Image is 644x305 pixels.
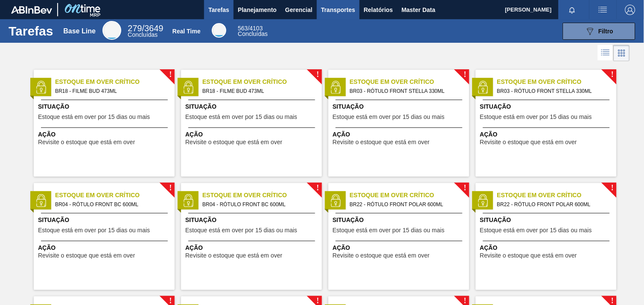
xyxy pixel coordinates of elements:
h1: Tarefas [9,26,53,36]
span: ! [464,298,466,305]
span: Estoque em Over Crítico [497,191,617,200]
span: Estoque está em over por 15 dias ou mais [480,114,592,120]
img: status [477,81,489,94]
img: status [35,194,47,207]
span: Transportes [321,5,355,15]
div: Visão em Cards [614,45,630,61]
span: ! [611,185,614,191]
span: Estoque está em over por 15 dias ou mais [185,227,297,234]
span: Estoque em Over Crítico [497,77,617,86]
span: BR04 - RÓTULO FRONT BC 600ML [202,200,315,209]
span: Estoque em Over Crítico [350,191,469,200]
span: Ação [333,130,467,139]
span: Estoque está em over por 15 dias ou mais [185,114,297,120]
button: Notificações [559,4,586,16]
span: ! [316,298,319,305]
span: ! [169,71,172,78]
span: Ação [480,243,615,252]
span: 563 [238,25,248,32]
span: ! [611,298,614,305]
span: Concluídas [238,30,268,37]
span: Planejamento [238,5,277,15]
span: Master Data [401,5,435,15]
span: Estoque em Over Crítico [350,77,469,86]
span: Concluídas [128,31,158,38]
div: Real Time [212,23,226,38]
img: status [182,81,195,94]
div: Base Line [128,25,163,38]
span: BR18 - FILME BUD 473ML [55,86,168,96]
img: status [329,81,342,94]
button: Filtro [563,23,635,40]
span: ! [464,185,466,191]
span: / 3649 [128,24,163,33]
img: status [35,81,47,94]
span: Situação [185,102,320,111]
img: Logout [625,5,635,15]
span: ! [316,71,319,78]
img: userActions [598,5,608,15]
span: BR04 - RÓTULO FRONT BC 600ML [55,200,168,209]
span: Gerencial [285,5,313,15]
span: Ação [333,243,467,252]
img: TNhmsLtSVTkK8tSr43FrP2fwEKptu5GPRR3wAAAABJRU5ErkJggg== [11,6,52,14]
div: Visão em Lista [598,45,614,61]
span: Revisite o estoque que está em over [333,139,430,145]
span: ! [169,298,172,305]
span: Estoque em Over Crítico [55,191,175,200]
span: Ação [38,243,173,252]
span: Ação [185,130,320,139]
span: Ação [185,243,320,252]
span: Estoque está em over por 15 dias ou mais [333,114,445,120]
span: Situação [38,216,173,225]
span: Estoque em Over Crítico [202,191,322,200]
span: Estoque em Over Crítico [55,77,175,86]
span: 279 [128,24,142,33]
span: BR18 - FILME BUD 473ML [202,86,315,96]
div: Real Time [173,28,201,35]
span: Situação [333,216,467,225]
span: Revisite o estoque que está em over [480,252,577,259]
span: ! [464,71,466,78]
span: Ação [480,130,615,139]
span: Revisite o estoque que está em over [38,252,135,259]
span: Revisite o estoque que está em over [185,139,282,145]
span: Situação [38,102,173,111]
span: ! [169,185,172,191]
span: Filtro [599,28,614,35]
span: Situação [480,216,615,225]
span: BR03 - RÓTULO FRONT STELLA 330ML [350,86,463,96]
span: Estoque está em over por 15 dias ou mais [38,114,150,120]
span: Estoque está em over por 15 dias ou mais [480,227,592,234]
span: / 4103 [238,25,263,32]
span: ! [316,185,319,191]
div: Real Time [238,26,268,37]
span: Ação [38,130,173,139]
span: Revisite o estoque que está em over [480,139,577,145]
span: BR03 - RÓTULO FRONT STELLA 330ML [497,86,610,96]
span: Estoque em Over Crítico [202,77,322,86]
span: Revisite o estoque que está em over [185,252,282,259]
span: ! [611,71,614,78]
div: Base Line [63,27,96,35]
img: status [182,194,195,207]
span: BR22 - RÓTULO FRONT POLAR 600ML [497,200,610,209]
div: Base Line [102,21,121,40]
span: Situação [480,102,615,111]
span: Relatórios [364,5,393,15]
span: Situação [185,216,320,225]
span: Situação [333,102,467,111]
span: Estoque está em over por 15 dias ou mais [333,227,445,234]
span: Revisite o estoque que está em over [333,252,430,259]
span: BR22 - RÓTULO FRONT POLAR 600ML [350,200,463,209]
span: Estoque está em over por 15 dias ou mais [38,227,150,234]
span: Tarefas [208,5,229,15]
img: status [329,194,342,207]
span: Revisite o estoque que está em over [38,139,135,145]
img: status [477,194,489,207]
